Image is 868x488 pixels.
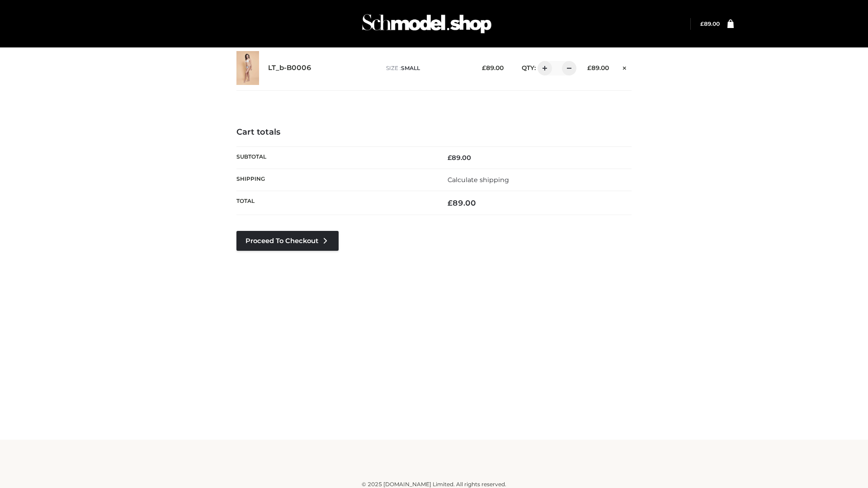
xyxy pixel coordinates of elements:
h4: Cart totals [236,127,632,137]
bdi: 89.00 [700,20,720,27]
a: Remove this item [618,61,632,73]
p: size : [386,64,468,72]
div: QTY: [513,61,573,75]
a: Calculate shipping [448,176,509,184]
img: Schmodel Admin 964 [359,6,495,42]
bdi: 89.00 [448,154,471,162]
span: £ [587,64,591,71]
a: LT_b-B0006 [268,64,311,72]
bdi: 89.00 [448,198,476,207]
bdi: 89.00 [482,64,504,71]
span: SMALL [401,65,420,71]
a: Proceed to Checkout [236,231,339,251]
span: £ [448,198,453,207]
th: Total [236,191,434,215]
th: Shipping [236,169,434,191]
bdi: 89.00 [587,64,609,71]
span: £ [448,154,452,162]
img: LT_b-B0006 - SMALL [236,51,259,85]
th: Subtotal [236,146,434,169]
span: £ [700,20,704,27]
a: £89.00 [700,20,720,27]
span: £ [482,64,486,71]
